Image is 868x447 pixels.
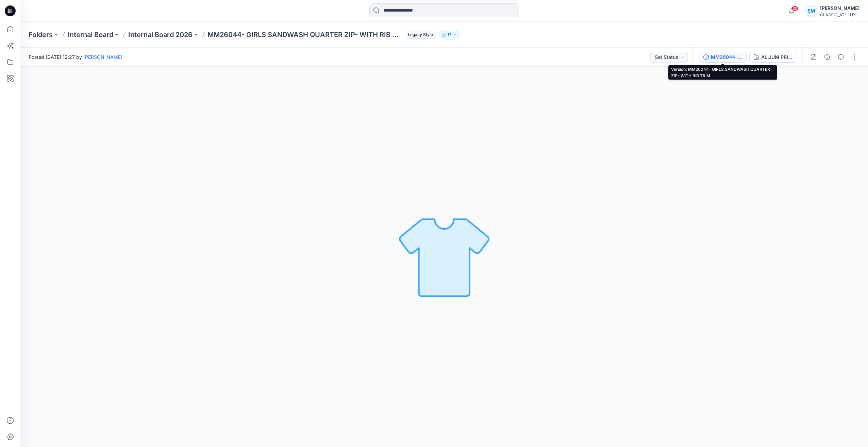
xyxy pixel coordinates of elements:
img: No Outline [397,209,492,304]
span: Posted [DATE] 12:27 by [29,53,122,61]
div: MM26044- GIRLS SANDWASH QUARTER ZIP- WITH RIB TRIM [711,53,742,61]
div: [PERSON_NAME] [820,4,859,12]
a: Internal Board [68,30,113,39]
div: SM [805,5,817,17]
div: CLASSIC_ATHLUX [820,12,859,17]
span: Legacy Style [405,31,436,39]
span: 20 [791,6,799,11]
button: 17 [439,30,460,39]
button: Legacy Style [402,30,436,39]
a: Internal Board 2026 [128,30,193,39]
a: Folders [29,30,53,39]
p: MM26044- GIRLS SANDWASH QUARTER ZIP- WITH RIB TRIM [207,30,402,39]
button: MM26044- GIRLS SANDWASH QUARTER ZIP- WITH RIB TRIM [699,52,747,63]
p: 17 [447,31,451,38]
button: ALLIUM PRINT [749,52,797,63]
a: [PERSON_NAME] [83,54,122,60]
button: Details [822,52,833,63]
div: ALLIUM PRINT [761,53,792,61]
